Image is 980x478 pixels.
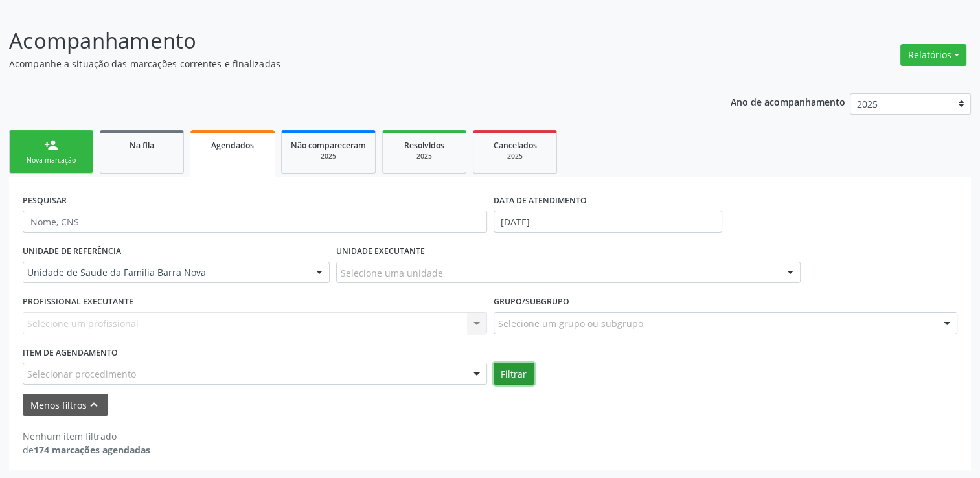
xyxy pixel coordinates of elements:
[498,317,643,330] span: Selecione um grupo ou subgrupo
[27,367,136,381] span: Selecionar procedimento
[211,140,254,151] span: Agendados
[900,44,966,66] button: Relatórios
[44,138,58,152] div: person_add
[9,25,683,57] p: Acompanhamento
[494,292,569,312] label: Grupo/Subgrupo
[27,266,303,279] span: Unidade de Saude da Familia Barra Nova
[87,398,101,412] i: keyboard_arrow_up
[392,152,457,161] div: 2025
[23,190,67,211] label: PESQUISAR
[9,57,683,71] p: Acompanhe a situação das marcações correntes e finalizadas
[291,140,366,151] span: Não compareceram
[23,292,133,312] label: PROFISSIONAL EXECUTANTE
[130,140,154,151] span: Na fila
[23,242,121,262] label: UNIDADE DE REFERÊNCIA
[341,266,443,280] span: Selecione uma unidade
[19,155,84,165] div: Nova marcação
[483,152,547,161] div: 2025
[23,443,150,457] div: de
[291,152,366,161] div: 2025
[494,190,587,211] label: DATA DE ATENDIMENTO
[494,140,537,151] span: Cancelados
[34,444,150,456] strong: 174 marcações agendadas
[23,211,487,233] input: Nome, CNS
[23,429,150,443] div: Nenhum item filtrado
[494,363,534,385] button: Filtrar
[336,242,425,262] label: UNIDADE EXECUTANTE
[23,343,118,363] label: Item de agendamento
[404,140,444,151] span: Resolvidos
[731,93,845,109] p: Ano de acompanhamento
[494,211,722,233] input: Selecione um intervalo
[23,394,108,416] button: Menos filtroskeyboard_arrow_up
